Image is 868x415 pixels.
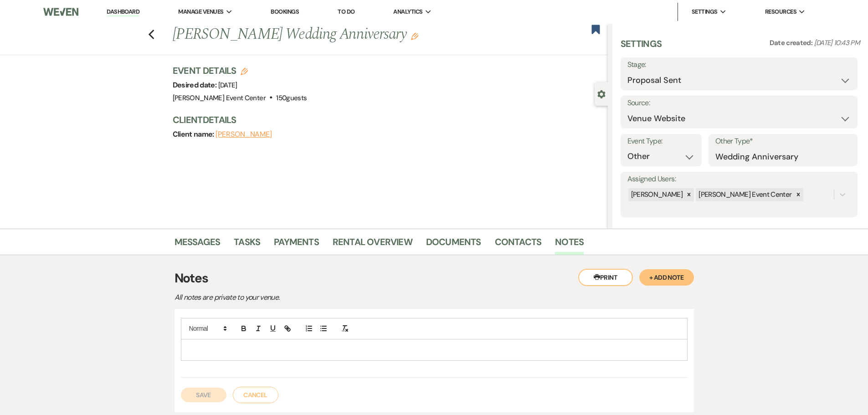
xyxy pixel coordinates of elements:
[715,135,851,148] label: Other Type*
[627,97,851,110] label: Source:
[216,131,272,138] button: [PERSON_NAME]
[765,7,796,16] span: Resources
[333,235,412,255] a: Rental Overview
[578,269,633,286] button: Print
[627,135,695,148] label: Event Type:
[173,64,307,77] h3: Event Details
[696,188,793,201] div: [PERSON_NAME] Event Center
[770,38,814,47] span: Date created:
[173,80,218,90] span: Desired date:
[393,7,422,16] span: Analytics
[274,235,319,255] a: Payments
[276,93,307,102] span: 150 guests
[495,235,542,255] a: Contacts
[175,269,694,288] h3: Notes
[178,7,223,16] span: Manage Venues
[234,235,260,255] a: Tasks
[43,2,78,21] img: Weven Logo
[173,113,599,126] h3: Client Details
[173,93,266,102] span: [PERSON_NAME] Event Center
[173,24,517,46] h1: [PERSON_NAME] Wedding Anniversary
[426,235,481,255] a: Documents
[692,7,718,16] span: Settings
[338,8,354,15] a: To Do
[639,269,694,286] button: + Add Note
[181,388,226,402] button: Save
[271,8,299,15] a: Bookings
[218,81,237,90] span: [DATE]
[175,235,221,255] a: Messages
[621,37,662,57] h3: Settings
[555,235,584,255] a: Notes
[627,58,851,72] label: Stage:
[107,8,139,16] a: Dashboard
[814,38,860,47] span: [DATE] 10:43 PM
[173,129,216,139] span: Client name:
[411,32,418,40] button: Edit
[597,89,606,98] button: Close lead details
[628,188,684,201] div: [PERSON_NAME]
[233,387,278,403] button: Cancel
[627,173,851,186] label: Assigned Users:
[175,292,493,303] p: All notes are private to your venue.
